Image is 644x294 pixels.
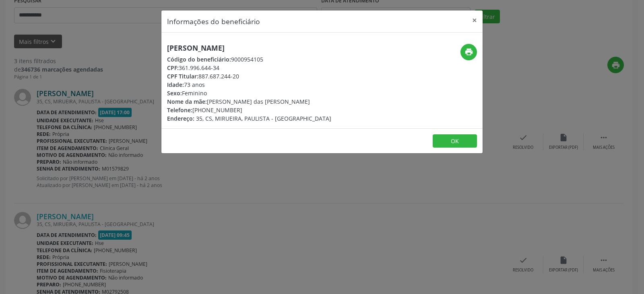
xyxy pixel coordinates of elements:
span: CPF Titular: [167,72,198,80]
span: CPF: [167,64,179,72]
span: Nome da mãe: [167,98,207,105]
span: 35, CS, MIRUEIRA, PAULISTA - [GEOGRAPHIC_DATA] [196,115,331,122]
span: Código do beneficiário: [167,56,231,63]
span: Idade: [167,81,184,88]
div: 73 anos [167,80,331,89]
h5: [PERSON_NAME] [167,44,331,52]
div: 887.687.244-20 [167,72,331,80]
button: Close [466,10,483,30]
button: print [460,44,477,60]
div: [PHONE_NUMBER] [167,106,331,114]
h5: Informações do beneficiário [167,16,260,27]
div: Feminino [167,89,331,97]
div: [PERSON_NAME] das [PERSON_NAME] [167,97,331,106]
div: 9000954105 [167,55,331,64]
span: Telefone: [167,106,192,114]
span: Sexo: [167,89,182,97]
button: OK [433,134,477,148]
span: Endereço: [167,115,194,122]
i: print [464,47,473,56]
div: 361.996.644-34 [167,64,331,72]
